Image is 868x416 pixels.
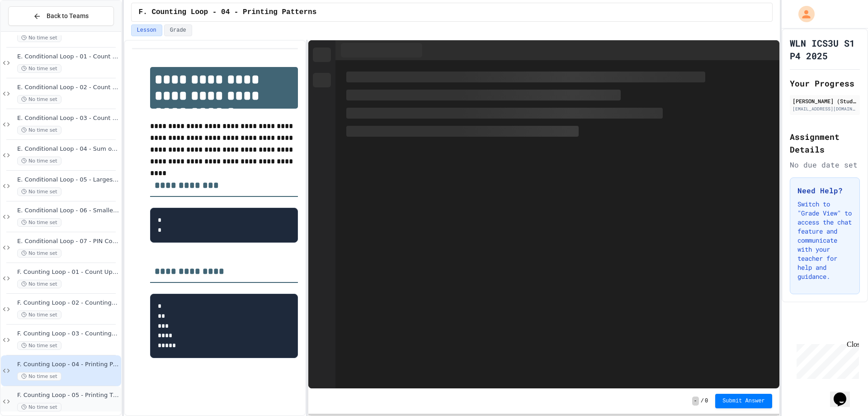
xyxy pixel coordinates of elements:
[17,311,61,319] span: No time set
[17,268,119,276] span: F. Counting Loop - 01 - Count Up By One
[715,394,772,408] button: Submit Answer
[47,11,89,21] span: Back to Teams
[17,280,61,288] span: No time set
[17,330,119,338] span: F. Counting Loop - 03 - Counting Up By 4
[789,4,817,24] div: My Account
[131,24,162,36] button: Lesson
[793,340,859,379] iframe: chat widget
[139,7,317,18] span: F. Counting Loop - 04 - Printing Patterns
[17,145,119,153] span: E. Conditional Loop - 04 - Sum of Positive Numbers
[790,159,860,170] div: No due date set
[8,6,114,26] button: Back to Teams
[705,397,708,405] span: 0
[692,397,699,406] span: -
[722,397,765,405] span: Submit Answer
[797,200,852,281] p: Switch to "Grade View" to access the chat feature and communicate with your teacher for help and ...
[701,397,704,405] span: /
[17,218,61,227] span: No time set
[17,157,61,165] span: No time set
[17,126,61,134] span: No time set
[17,115,119,122] span: E. Conditional Loop - 03 - Count Up by 5
[17,64,61,73] span: No time set
[17,341,61,350] span: No time set
[17,207,119,215] span: E. Conditional Loop - 06 - Smallest Positive
[17,53,119,61] span: E. Conditional Loop - 01 - Count up by 1
[17,176,119,184] span: E. Conditional Loop - 05 - Largest Positive
[830,380,859,407] iframe: chat widget
[17,299,119,307] span: F. Counting Loop - 02 - Counting Down By One
[17,249,61,258] span: No time set
[793,105,857,112] div: [EMAIL_ADDRESS][DOMAIN_NAME]
[17,95,61,104] span: No time set
[17,84,119,91] span: E. Conditional Loop - 02 - Count down by 1
[4,4,62,57] div: Chat with us now!Close
[164,24,192,36] button: Grade
[790,37,860,62] h1: WLN ICS3U S1 P4 2025
[793,97,857,105] div: [PERSON_NAME] (Student)
[17,361,119,368] span: F. Counting Loop - 04 - Printing Patterns
[790,77,860,90] h2: Your Progress
[17,238,119,245] span: E. Conditional Loop - 07 - PIN Code
[17,403,61,411] span: No time set
[17,187,61,196] span: No time set
[17,33,61,42] span: No time set
[17,372,61,381] span: No time set
[797,185,852,196] h3: Need Help?
[17,392,119,399] span: F. Counting Loop - 05 - Printing Times Table
[790,130,860,156] h2: Assignment Details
